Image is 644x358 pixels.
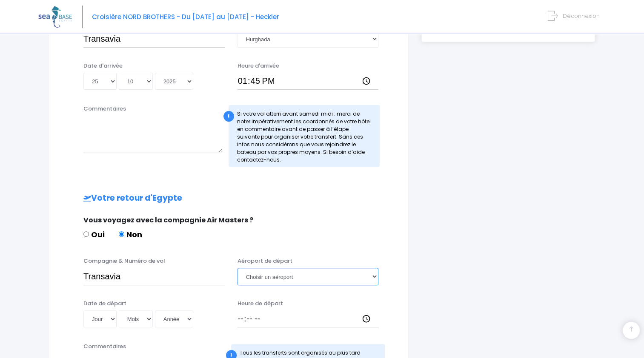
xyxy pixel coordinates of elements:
input: Non [119,231,124,237]
input: Oui [83,231,89,237]
span: Déconnexion [563,12,600,20]
label: Date d'arrivée [83,62,123,70]
label: Commentaires [83,342,126,351]
label: Aéroport de départ [238,257,292,265]
span: Croisière NORD BROTHERS - Du [DATE] au [DATE] - Heckler [92,12,279,21]
span: Vous voyagez avec la compagnie Air Masters ? [83,215,253,225]
div: ! [223,111,234,122]
div: Si votre vol atterri avant samedi midi : merci de noter impérativement les coordonnés de votre hô... [229,105,380,167]
label: Compagnie & Numéro de vol [83,257,165,265]
label: Non [119,229,142,240]
label: Heure de départ [238,299,283,308]
label: Oui [83,229,105,240]
label: Heure d'arrivée [238,62,279,70]
label: Date de départ [83,299,126,308]
label: Commentaires [83,105,126,113]
h2: Votre retour d'Egypte [66,193,391,203]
